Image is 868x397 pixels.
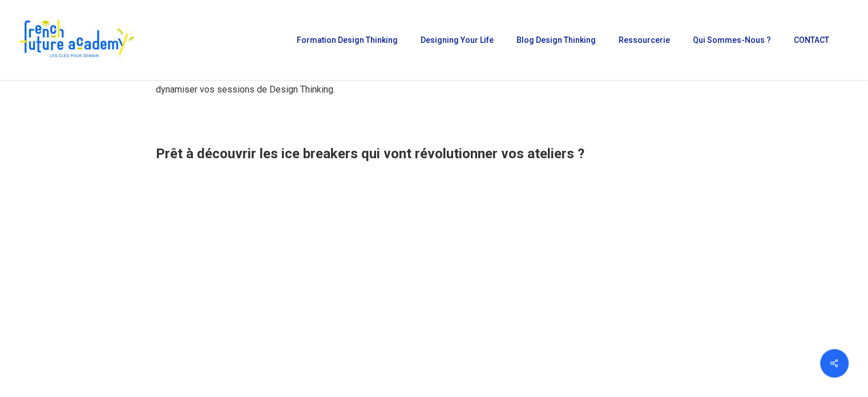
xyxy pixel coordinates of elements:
[619,35,670,45] span: Ressourcerie
[788,36,835,44] a: CONTACT
[613,36,676,44] a: Ressourcerie
[415,36,499,44] a: Designing Your Life
[693,35,771,45] span: Qui sommes-nous ?
[794,35,829,45] span: CONTACT
[16,17,136,63] img: French Future Academy
[156,146,584,162] strong: Prêt à découvrir les ice breakers qui vont révolutionner vos ateliers ?
[687,36,777,44] a: Qui sommes-nous ?
[291,36,403,44] a: Formation Design Thinking
[516,35,596,45] span: Blog Design Thinking
[421,35,494,45] span: Designing Your Life
[511,36,601,44] a: Blog Design Thinking
[297,35,398,45] span: Formation Design Thinking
